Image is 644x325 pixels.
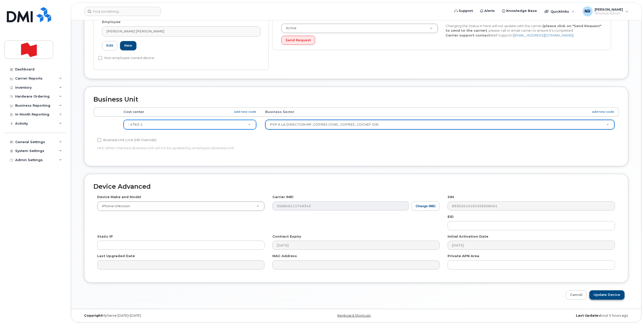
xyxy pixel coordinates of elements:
[337,314,371,317] a: Keyboard Shortcuts
[97,146,440,150] p: Hint: When checked, Business Unit will not be updated by employee's Business Unit
[98,55,154,61] label: Non-employee owned device
[84,7,161,16] input: Find something...
[448,195,454,199] label: SIM
[234,110,256,114] a: add new code
[589,290,625,300] input: Update Device
[270,123,379,126] span: PVP A LA DIRECTION MF, COPRES CONS., COPRES., COCHEF DIR.
[448,214,454,219] label: EID
[585,8,590,14] span: NR
[102,20,120,24] label: Employee
[106,29,164,34] span: [PERSON_NAME] [PERSON_NAME]
[566,290,587,300] a: Cancel
[446,33,491,37] strong: Carrier support contact:
[281,36,315,45] button: Send Request
[592,110,614,114] a: add new code
[97,137,156,143] label: Business Unit Lock (HR Override)
[80,314,264,318] div: MyServe [DATE]–[DATE]
[514,33,573,37] a: [EMAIL_ADDRESS][DOMAIN_NAME]
[484,8,495,13] span: Alerts
[102,26,260,36] a: [PERSON_NAME] [PERSON_NAME]
[551,9,569,13] span: Quicklinks
[283,26,296,30] span: Active
[97,202,264,211] a: iPhone Unknown
[272,195,293,199] label: Carrier IMEI
[595,7,623,11] span: [PERSON_NAME]
[124,120,256,129] a: - 4763-1
[576,314,598,317] strong: Last Update
[448,254,479,258] label: Private APN Area
[451,6,476,16] a: Support
[98,56,102,60] input: Non-employee owned device
[93,183,619,190] h2: Device Advanced
[272,234,301,239] label: Contract Expiry
[579,6,632,16] div: Nancy Robitaille
[97,254,135,258] label: Last Upgraded Date
[97,195,141,199] label: Device Make and Model
[97,138,101,142] input: Business Unit Lock (HR Override)
[442,24,606,38] div: Changing the Status in here will not update with the carrier, , please call or email carrier to e...
[272,254,297,258] label: MAC Address
[506,8,537,13] span: Knowledge Base
[120,41,136,50] a: New
[261,107,619,117] th: Business Sector
[476,6,498,16] a: Alerts
[84,314,102,317] strong: Copyright
[459,8,473,13] span: Support
[128,123,143,126] span: - 4763-1
[97,234,113,239] label: Static IP
[448,234,488,239] label: Initial Activation Date
[448,314,632,318] div: about 5 hours ago
[411,201,440,211] button: Change IMEI
[93,96,619,103] h2: Business Unit
[102,41,117,50] a: Edit
[498,6,540,16] a: Knowledge Base
[281,24,438,33] a: Active
[541,6,578,16] div: Quicklinks
[119,107,261,117] th: Cost center
[99,204,130,208] span: iPhone Unknown
[266,120,614,129] a: PVP A LA DIRECTION MF, COPRES CONS., COPRES., COCHEF DIR.
[595,11,623,15] span: Wireless Admin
